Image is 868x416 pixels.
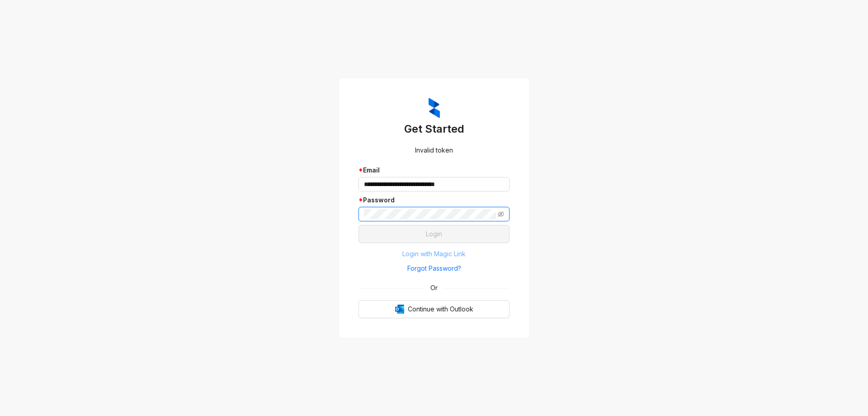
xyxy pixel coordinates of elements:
span: Continue with Outlook [408,304,473,314]
div: Password [359,195,509,205]
span: Forgot Password? [407,263,461,273]
button: Forgot Password? [359,261,509,276]
img: Outlook [395,305,404,314]
div: Email [359,165,509,175]
button: OutlookContinue with Outlook [359,300,509,318]
button: Login with Magic Link [359,247,509,261]
div: Invalid token [359,145,509,155]
span: Login with Magic Link [402,249,466,259]
h3: Get Started [359,122,509,136]
span: Or [424,283,444,293]
button: Login [359,225,509,243]
img: ZumaIcon [429,98,440,119]
span: eye-invisible [498,211,504,217]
